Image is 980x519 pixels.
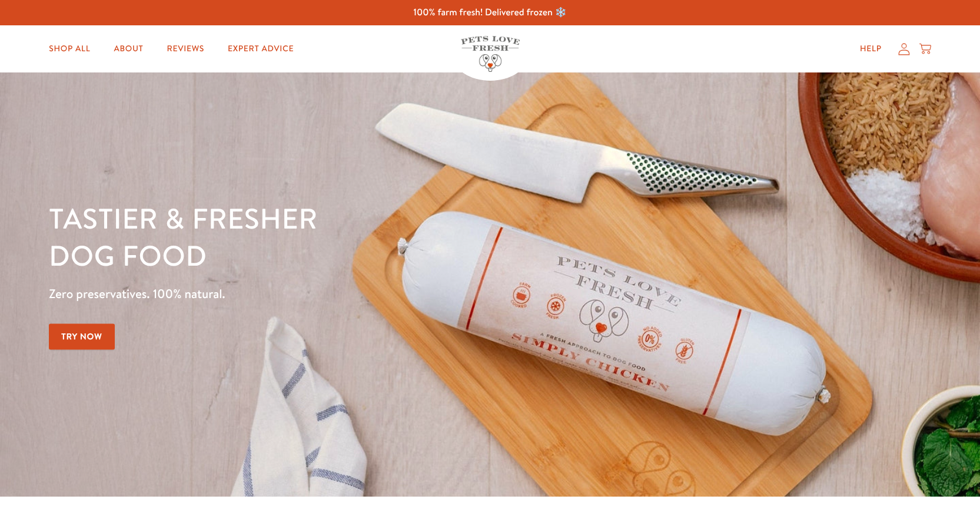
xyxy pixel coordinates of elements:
a: Try Now [49,323,115,350]
p: Zero preservatives. 100% natural. [49,283,637,305]
h1: Tastier & fresher dog food [49,201,637,275]
a: Shop All [39,37,99,61]
a: Expert Advice [218,37,303,61]
a: About [104,37,152,61]
a: Help [851,37,891,61]
img: Pets Love Fresh [461,36,520,72]
a: Reviews [158,37,214,61]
